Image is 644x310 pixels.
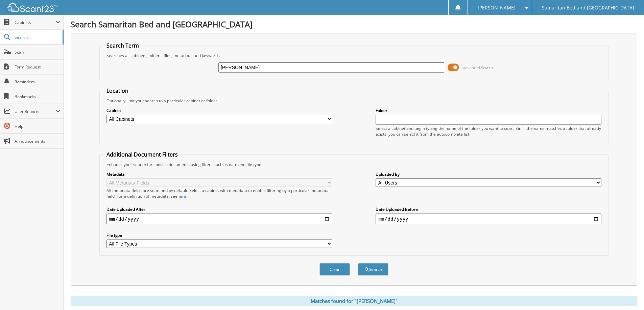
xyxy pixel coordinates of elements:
[106,232,332,238] label: File type
[542,6,634,10] span: Samaritan Bed and [GEOGRAPHIC_DATA]
[103,151,181,158] legend: Additional Document Filters
[358,263,388,276] button: Search
[478,6,516,10] span: [PERSON_NAME]
[103,53,605,58] div: Searches all cabinets, folders, files, metadata, and keywords
[376,125,601,137] div: Select a cabinet and begin typing the name of the folder you want to search in. If the name match...
[376,171,601,177] label: Uploaded By
[15,138,60,144] span: Announcements
[103,98,605,104] div: Optionally limit your search to a particular cabinet or folder
[106,188,332,199] div: All metadata fields are searched by default. Select a cabinet with metadata to enable filtering b...
[103,87,132,94] legend: Location
[319,263,350,276] button: Clear
[7,3,57,12] img: scan123-logo-white.svg
[106,206,332,212] label: Date Uploaded After
[376,108,601,113] label: Folder
[15,34,59,40] span: Search
[71,19,637,30] h1: Search Samaritan Bed and [GEOGRAPHIC_DATA]
[15,109,55,114] span: User Reports
[106,171,332,177] label: Metadata
[177,193,186,199] a: here
[106,108,332,113] label: Cabinet
[15,49,60,55] span: Scan
[103,162,605,167] div: Enhance your search for specific documents using filters such as date and file type.
[376,206,601,212] label: Date Uploaded Before
[463,65,493,70] span: Advanced Search
[71,296,637,306] div: Matches found for "[PERSON_NAME]"
[106,214,332,224] input: start
[15,94,60,100] span: Bookmarks
[15,20,55,25] span: Cabinets
[103,42,142,49] legend: Search Term
[15,79,60,85] span: Reminders
[15,64,60,70] span: Form Request
[376,214,601,224] input: end
[15,123,60,129] span: Help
